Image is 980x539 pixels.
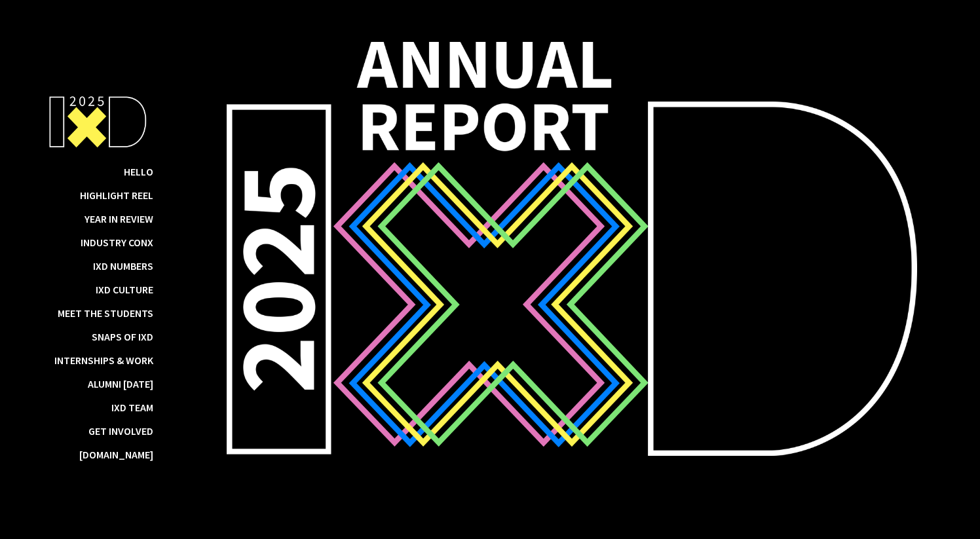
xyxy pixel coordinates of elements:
[93,259,153,272] a: IxD Numbers
[54,354,153,367] a: Internships & Work
[58,307,153,320] a: Meet the Students
[85,212,153,225] a: Year in Review
[96,283,153,296] a: IxD Culture
[79,448,153,461] a: [DOMAIN_NAME]
[92,330,153,343] a: Snaps of IxD
[111,401,153,414] a: IxD Team
[88,424,153,437] a: Get Involved
[81,236,153,249] a: Industry ConX
[80,189,153,202] a: Highlight Reel
[88,377,153,390] a: Alumni [DATE]
[124,165,153,178] a: Hello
